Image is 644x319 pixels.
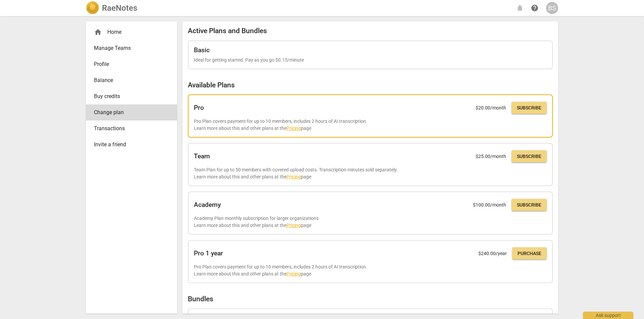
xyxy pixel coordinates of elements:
h2: Academy [194,201,221,209]
span: help [531,4,539,12]
a: Pricing [286,126,301,131]
h2: Pro [194,104,204,111]
h2: Basic [194,47,210,54]
span: Subscribe [517,105,541,111]
span: Transactions [94,125,164,133]
img: Logo [86,1,99,15]
button: Subscribe [512,150,547,162]
p: Pro Plan covers payment for up to 10 members, includes 2 hours of AI transcription. Learn more ab... [194,263,547,277]
p: $ 100.00 /month [473,202,506,209]
a: Help [529,2,541,14]
span: Subscribe [517,202,541,209]
h2: Available Plans [188,81,553,89]
a: Balance [86,72,177,88]
span: Purchase [518,250,541,257]
h2: Bundles [188,295,553,303]
a: Invite a friend [86,137,177,153]
p: Ideal for getting started. Pay as you go $0.15/minute [194,57,547,64]
a: Change plan [86,104,177,121]
button: Subscribe [512,199,547,211]
a: Transactions [86,121,177,137]
h2: Team [194,153,210,160]
div: Home [94,28,164,36]
p: $ 25.00 /month [476,153,506,160]
div: Home [86,24,177,40]
span: home [94,28,102,36]
a: Buy credits [86,88,177,104]
a: Pricing [286,271,301,276]
span: Manage Teams [94,44,164,52]
h2: Active Plans and Bundles [188,27,553,35]
h2: Pro 1 year [194,250,223,257]
span: Subscribe [517,153,541,160]
p: Pro Plan covers payment for up to 10 members, includes 2 hours of AI transcription. Learn more ab... [194,118,547,132]
p: Academy Plan monthly subscription for larger organizations Learn more about this and other plans ... [194,215,547,229]
div: Ask support [583,312,633,319]
a: Manage Teams [86,40,177,56]
span: Buy credits [94,92,164,100]
button: Subscribe [512,102,547,114]
h2: RaeNotes [102,3,137,13]
p: $ 20.00 /month [476,104,506,111]
p: $ 240.00 /year [478,250,507,257]
button: Purchase [512,247,547,259]
a: Pricing [286,223,301,228]
span: Invite a friend [94,141,164,149]
span: Profile [94,60,164,68]
span: Change plan [94,108,164,116]
p: Team Plan for up to 50 members with covered upload costs. Transcription minutes sold separately. ... [194,166,547,180]
a: LogoRaeNotes [86,1,137,15]
span: Balance [94,76,164,84]
a: Pricing [286,174,301,179]
button: BS [546,2,558,14]
a: Profile [86,56,177,72]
